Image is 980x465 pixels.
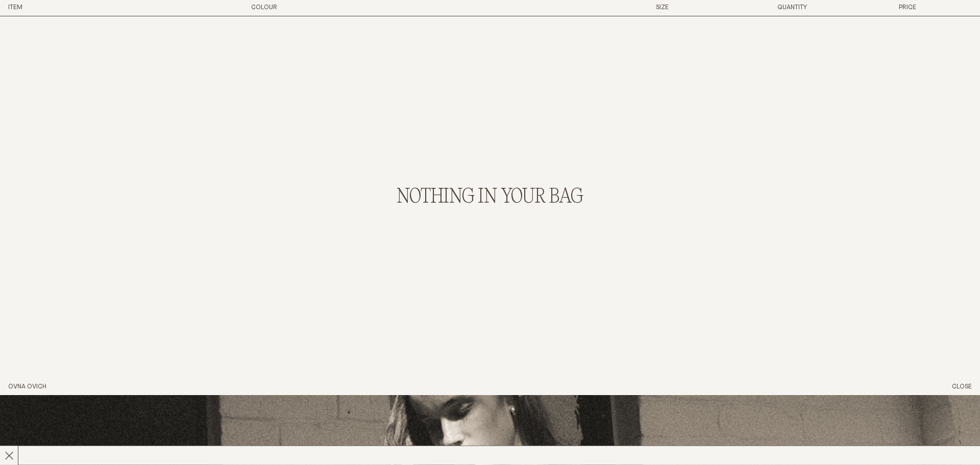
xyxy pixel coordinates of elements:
div: Nothing in your bag [397,186,583,210]
h3: Size [656,4,729,12]
button: Close Cart [952,383,972,391]
h3: Item [8,4,203,12]
h3: Price [899,4,972,12]
h3: Colour [251,4,446,12]
a: Home [8,383,46,390]
h3: Quantity [777,4,850,12]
